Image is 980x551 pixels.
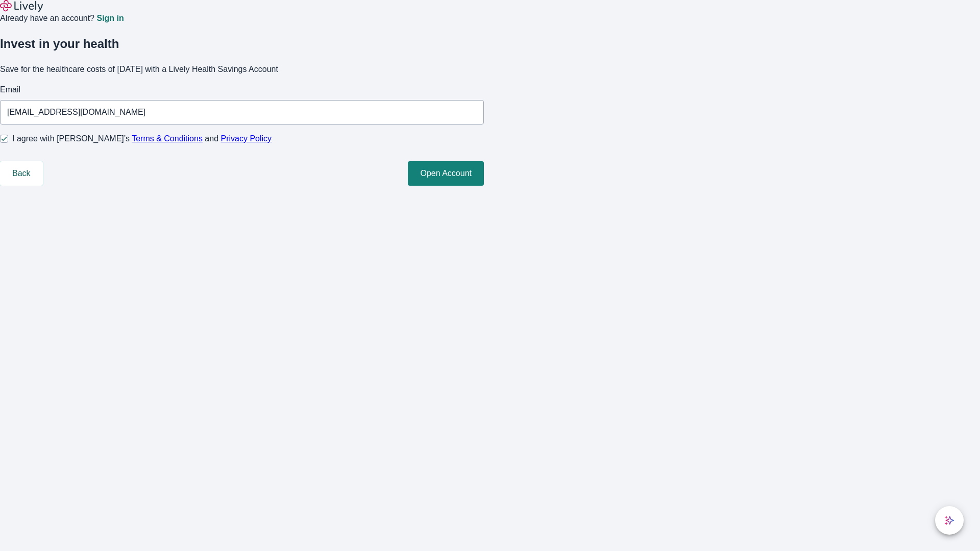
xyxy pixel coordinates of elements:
button: Open Account [408,161,484,186]
span: I agree with [PERSON_NAME]’s and [12,133,272,145]
a: Terms & Conditions [132,134,203,143]
svg: Lively AI Assistant [944,515,954,525]
button: chat [935,506,964,535]
a: Privacy Policy [221,134,272,143]
a: Sign in [96,14,124,22]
